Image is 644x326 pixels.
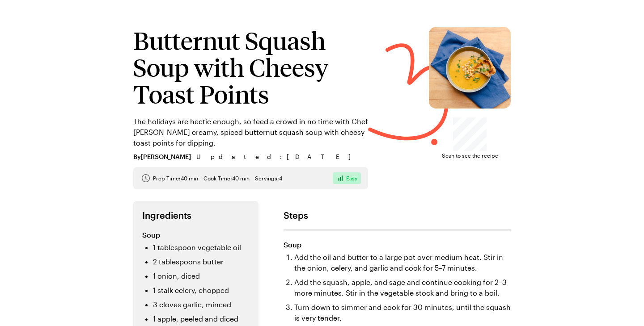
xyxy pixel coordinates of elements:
[153,285,250,296] li: 1 stalk celery, chopped
[294,277,511,298] li: Add the squash, apple, and sage and continue cooking for 2–3 more minutes. Stir in the vegetable ...
[284,239,511,250] h3: Soup
[133,152,191,162] span: By [PERSON_NAME]
[153,242,250,253] li: 1 tablespoon vegetable oil
[142,230,250,240] h3: Soup
[442,151,498,160] span: Scan to see the recipe
[153,256,250,267] li: 2 tablespoons butter
[153,175,198,182] span: Prep Time: 40 min
[196,152,360,162] span: Updated : [DATE]
[294,252,511,273] li: Add the oil and butter to a large pot over medium heat. Stir in the onion, celery, and garlic and...
[153,313,250,324] li: 1 apple, peeled and diced
[133,116,368,148] p: The holidays are hectic enough, so feed a crowd in no time with Chef [PERSON_NAME] creamy, spiced...
[153,271,250,281] li: 1 onion, diced
[255,175,282,182] span: Servings: 4
[142,210,250,221] h2: Ingredients
[346,175,357,182] span: Easy
[284,210,511,221] h2: Steps
[153,299,250,310] li: 3 cloves garlic, minced
[294,302,511,323] li: Turn down to simmer and cook for 30 minutes, until the squash is very tender.
[429,27,511,109] img: Butternut Squash Soup with Cheesy Toast Points
[203,175,250,182] span: Cook Time: 40 min
[133,27,368,107] h1: Butternut Squash Soup with Cheesy Toast Points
